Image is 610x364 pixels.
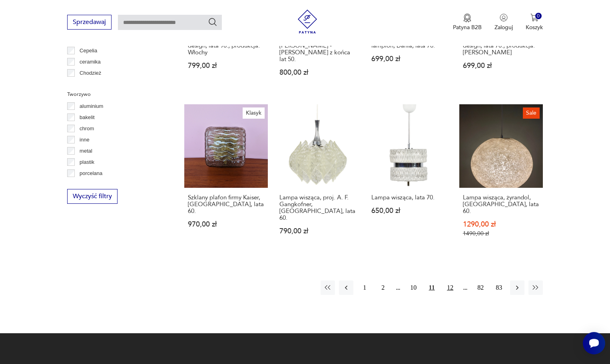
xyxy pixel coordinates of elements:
[80,158,94,167] p: plastik
[371,207,448,214] p: 650,00 zł
[453,24,482,31] p: Patyna B2B
[376,280,390,295] button: 2
[279,69,356,76] p: 800,00 zł
[406,280,421,295] button: 10
[188,221,264,228] p: 970,00 zł
[80,58,101,66] p: ceramika
[80,102,103,111] p: aluminium
[67,90,165,99] p: Tworzywo
[357,280,372,295] button: 1
[295,10,319,34] img: Patyna - sklep z meblami i dekoracjami vintage
[535,13,542,20] div: 0
[279,194,356,221] h3: Lampa wisząca, proj. A. F. Gangkofner, [GEOGRAPHIC_DATA], lata 60.
[368,104,451,253] a: Lampa wisząca, lata 70.Lampa wisząca, lata 70.650,00 zł
[494,14,513,31] button: Zaloguj
[67,189,118,204] button: Wyczyść filtry
[80,135,90,144] p: inne
[463,14,471,22] img: Ikona medalu
[459,104,543,253] a: SaleLampa wisząca, żyrandol, Włochy, lata 60.Lampa wisząca, żyrandol, [GEOGRAPHIC_DATA], lata 60....
[463,62,539,69] p: 699,00 zł
[583,332,605,354] iframe: Smartsupp widget button
[371,56,448,62] p: 699,00 zł
[188,194,264,215] h3: Szklany plafon firmy Kaiser, [GEOGRAPHIC_DATA], lata 60.
[463,230,539,237] p: 1490,00 zł
[453,14,482,31] button: Patyna B2B
[188,62,264,69] p: 799,00 zł
[188,36,264,56] h3: Lampa wisząca, włoski design, lata 90., produkcja: Włochy
[425,280,439,295] button: 11
[279,36,356,63] h3: Lampa szewdzka [PERSON_NAME] - [PERSON_NAME] z końca lat 50.
[67,20,112,26] a: Sprzedawaj
[276,104,359,253] a: Lampa wisząca, proj. A. F. Gangkofner, Niemcy, lata 60.Lampa wisząca, proj. A. F. Gangkofner, [GE...
[526,24,543,31] p: Koszyk
[463,36,539,56] h3: Lampa wisząca, duński design, lata 70., produkcja: [PERSON_NAME]
[80,169,102,178] p: porcelana
[80,69,101,78] p: Chodzież
[67,15,112,30] button: Sprzedawaj
[443,280,457,295] button: 12
[530,14,538,22] img: Ikona koszyka
[492,280,506,295] button: 83
[184,104,268,253] a: KlasykSzklany plafon firmy Kaiser, Niemcy, lata 60.Szklany plafon firmy Kaiser, [GEOGRAPHIC_DATA]...
[463,221,539,228] p: 1290,00 zł
[279,228,356,235] p: 790,00 zł
[526,14,543,31] button: 0Koszyk
[371,36,448,49] h3: Lampa witrażowa, wisząca, lampion, Dania, lata 70.
[371,194,448,201] h3: Lampa wisząca, lata 70.
[494,24,513,31] p: Zaloguj
[500,14,508,22] img: Ikonka użytkownika
[208,17,217,27] button: Szukaj
[80,147,92,155] p: metal
[80,113,95,122] p: bakelit
[80,80,100,89] p: Ćmielów
[80,180,96,189] p: porcelit
[473,280,488,295] button: 82
[80,124,94,133] p: chrom
[463,194,539,215] h3: Lampa wisząca, żyrandol, [GEOGRAPHIC_DATA], lata 60.
[80,46,97,55] p: Cepelia
[453,14,482,31] a: Ikona medaluPatyna B2B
